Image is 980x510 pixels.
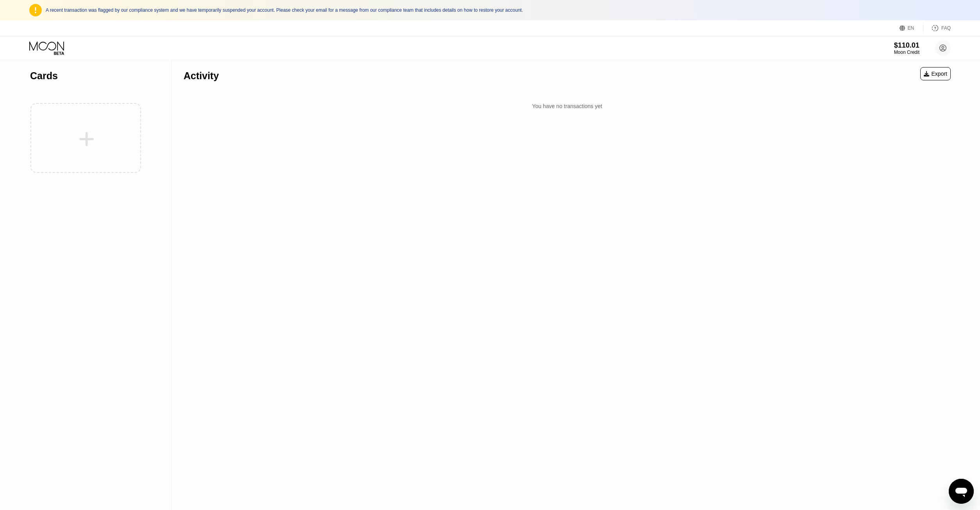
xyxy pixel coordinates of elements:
[923,24,951,32] div: FAQ
[920,67,951,80] div: Export
[184,99,951,113] div: You have no transactions yet
[30,70,58,82] div: Cards
[184,70,219,82] div: Activity
[894,41,919,55] div: $110.01Moon Credit
[908,25,914,31] div: EN
[46,7,951,13] div: A recent transaction was flagged by our compliance system and we have temporarily suspended your ...
[941,25,951,31] div: FAQ
[924,71,947,77] div: Export
[894,41,919,50] div: $110.01
[949,479,974,504] iframe: Button to launch messaging window
[900,24,923,32] div: EN
[894,50,919,55] div: Moon Credit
